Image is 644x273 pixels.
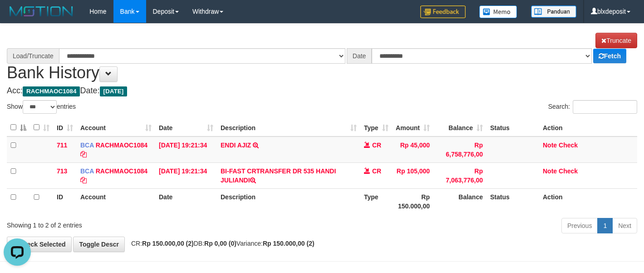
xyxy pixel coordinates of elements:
[7,217,261,230] div: Showing 1 to 2 of 2 entries
[155,188,217,214] th: Date
[420,5,466,18] img: Feedback.jpg
[80,142,94,149] span: BCA
[595,33,637,48] a: Truncate
[263,240,315,247] strong: Rp 150.000,00 (2)
[487,119,539,136] th: Status
[217,162,360,188] td: BI-FAST CRTRANSFER DR 535 HANDI JULIANDI
[433,188,487,214] th: Balance
[23,100,57,114] select: Showentries
[53,119,77,136] th: ID: activate to sort column ascending
[73,237,125,252] a: Toggle Descr
[30,119,53,136] th: : activate to sort column ascending
[612,218,637,233] a: Next
[155,119,217,136] th: Date: activate to sort column ascending
[392,162,433,188] td: Rp 105,000
[217,188,360,214] th: Description
[548,100,637,114] label: Search:
[433,136,487,163] td: Rp 6,758,776,00
[7,33,637,81] h1: Bank History
[217,119,360,136] th: Description: activate to sort column ascending
[77,188,155,214] th: Account
[96,142,147,149] a: RACHMAOC1084
[360,119,392,136] th: Type: activate to sort column ascending
[360,188,392,214] th: Type
[80,167,94,175] span: BCA
[573,100,637,114] input: Search:
[487,188,539,214] th: Status
[433,162,487,188] td: Rp 7,063,776,00
[559,142,578,149] a: Check
[80,151,87,158] a: Copy RACHMAOC1084 to clipboard
[593,49,626,63] a: Fetch
[204,240,236,247] strong: Rp 0,00 (0)
[392,136,433,163] td: Rp 45,000
[96,167,147,175] a: RACHMAOC1084
[4,4,31,31] button: Open LiveChat chat widget
[539,119,637,136] th: Action
[7,237,72,252] a: Check Selected
[100,86,128,96] span: [DATE]
[372,167,381,175] span: CR
[80,177,87,184] a: Copy RACHMAOC1084 to clipboard
[7,48,59,64] div: Load/Truncate
[7,86,637,96] h4: Acc: Date:
[372,142,381,149] span: CR
[7,119,30,136] th: : activate to sort column descending
[479,5,517,18] img: Button%20Memo.svg
[531,5,576,18] img: panduan.png
[53,188,77,214] th: ID
[559,167,578,175] a: Check
[539,188,637,214] th: Action
[221,142,251,149] a: ENDI AJIZ
[7,5,76,18] img: MOTION_logo.png
[57,167,67,175] span: 713
[543,167,557,175] a: Note
[561,218,598,233] a: Previous
[543,142,557,149] a: Note
[155,162,217,188] td: [DATE] 19:21:34
[392,188,433,214] th: Rp 150.000,00
[23,86,80,96] span: RACHMAOC1084
[392,119,433,136] th: Amount: activate to sort column ascending
[433,119,487,136] th: Balance: activate to sort column ascending
[142,240,194,247] strong: Rp 150.000,00 (2)
[7,100,76,114] label: Show entries
[347,48,372,64] div: Date
[127,240,315,247] span: CR: DB: Variance:
[155,136,217,163] td: [DATE] 19:21:34
[597,218,613,233] a: 1
[77,119,155,136] th: Account: activate to sort column ascending
[57,142,67,149] span: 711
